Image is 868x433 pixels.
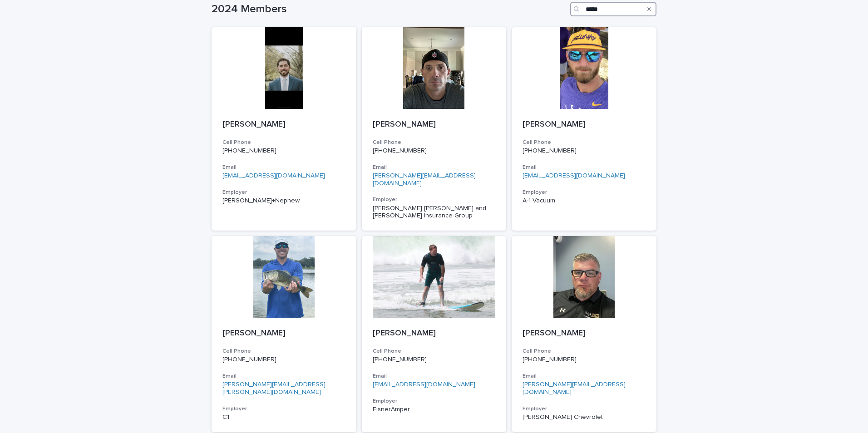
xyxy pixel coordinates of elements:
[222,356,276,363] a: [PHONE_NUMBER]
[373,196,496,203] h3: Employer
[222,120,345,130] p: [PERSON_NAME]
[222,381,325,395] a: [PERSON_NAME][EMAIL_ADDRESS][PERSON_NAME][DOMAIN_NAME]
[373,406,496,413] p: EisnerAmper
[523,356,577,363] a: [PHONE_NUMBER]
[373,172,476,187] a: [PERSON_NAME][EMAIL_ADDRESS][DOMAIN_NAME]
[222,164,345,171] h3: Email
[222,348,345,355] h3: Cell Phone
[222,197,345,205] p: [PERSON_NAME]+Nephew
[373,356,427,363] a: [PHONE_NUMBER]
[373,348,496,355] h3: Cell Phone
[523,164,646,171] h3: Email
[523,120,646,130] p: [PERSON_NAME]
[523,381,626,395] a: [PERSON_NAME][EMAIL_ADDRESS][DOMAIN_NAME]
[523,139,646,146] h3: Cell Phone
[373,148,427,154] a: [PHONE_NUMBER]
[373,381,475,388] a: [EMAIL_ADDRESS][DOMAIN_NAME]
[570,2,656,16] input: Search
[222,373,345,380] h3: Email
[373,205,496,220] p: [PERSON_NAME] [PERSON_NAME] and [PERSON_NAME] Insurance Group
[222,405,345,413] h3: Employer
[523,373,646,380] h3: Email
[523,329,646,339] p: [PERSON_NAME]
[212,236,356,432] a: [PERSON_NAME]Cell Phone[PHONE_NUMBER]Email[PERSON_NAME][EMAIL_ADDRESS][PERSON_NAME][DOMAIN_NAME]E...
[523,172,625,179] a: [EMAIL_ADDRESS][DOMAIN_NAME]
[523,348,646,355] h3: Cell Phone
[523,189,646,196] h3: Employer
[222,413,345,421] p: C1
[222,189,345,196] h3: Employer
[212,3,567,16] h1: 2024 Members
[512,236,656,432] a: [PERSON_NAME]Cell Phone[PHONE_NUMBER]Email[PERSON_NAME][EMAIL_ADDRESS][DOMAIN_NAME]Employer[PERSO...
[512,27,656,231] a: [PERSON_NAME]Cell Phone[PHONE_NUMBER]Email[EMAIL_ADDRESS][DOMAIN_NAME]EmployerA-1 Vacuum
[222,139,345,146] h3: Cell Phone
[373,398,496,405] h3: Employer
[373,373,496,380] h3: Email
[373,164,496,171] h3: Email
[222,329,345,339] p: [PERSON_NAME]
[373,139,496,146] h3: Cell Phone
[373,120,496,130] p: [PERSON_NAME]
[523,413,646,421] p: [PERSON_NAME] Chevrolet
[222,148,276,154] a: [PHONE_NUMBER]
[222,172,325,179] a: [EMAIL_ADDRESS][DOMAIN_NAME]
[523,148,577,154] a: [PHONE_NUMBER]
[523,197,646,205] p: A-1 Vacuum
[362,27,507,231] a: [PERSON_NAME]Cell Phone[PHONE_NUMBER]Email[PERSON_NAME][EMAIL_ADDRESS][DOMAIN_NAME]Employer[PERSO...
[212,27,356,231] a: [PERSON_NAME]Cell Phone[PHONE_NUMBER]Email[EMAIL_ADDRESS][DOMAIN_NAME]Employer[PERSON_NAME]+Nephew
[362,236,507,432] a: [PERSON_NAME]Cell Phone[PHONE_NUMBER]Email[EMAIL_ADDRESS][DOMAIN_NAME]EmployerEisnerAmper
[373,329,496,339] p: [PERSON_NAME]
[523,405,646,413] h3: Employer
